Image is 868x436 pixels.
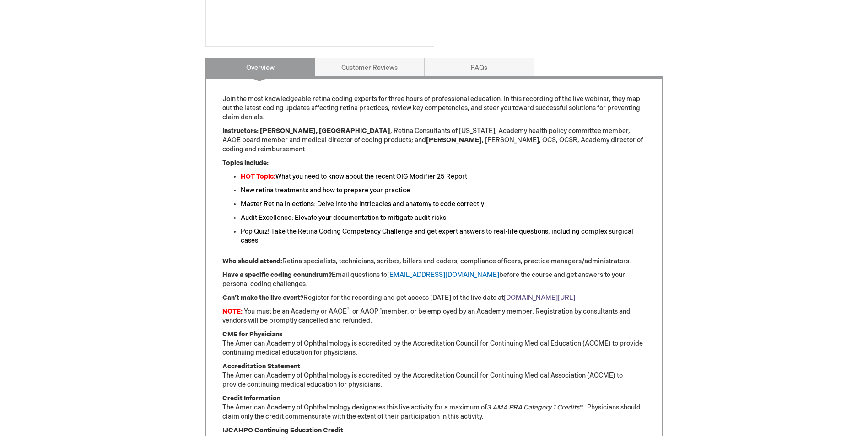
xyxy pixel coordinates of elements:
strong: Instructors: [PERSON_NAME], [GEOGRAPHIC_DATA] [222,127,390,135]
strong: [PERSON_NAME] [426,136,482,144]
p: You must be an Academy or AAOE , or AAOP member, or be employed by an Academy member. Registratio... [222,307,646,325]
strong: HOT Topic: [241,173,275,181]
p: The American Academy of Ophthalmology is accredited by the Accreditation Council for Continuing M... [222,330,646,357]
strong: Accreditation Statement [222,362,300,370]
strong: Have a specific coding conundrum? [222,271,332,279]
font: Master Retina Injections: Delve into the intricacies and anatomy to code correctly [241,200,484,208]
p: , Retina Consultants of [US_STATE], Academy health policy committee member, AAOE board member and... [222,127,646,154]
a: Overview [205,58,315,76]
p: The American Academy of Ophthalmology is accredited by the Accreditation Council for Continuing M... [222,362,646,389]
strong: Can’t make the live event? [222,294,303,302]
sup: ™ [378,307,382,313]
p: The American Academy of Ophthalmology designates this live activity for a maximum of ™. Physician... [222,394,646,421]
a: FAQs [424,58,534,76]
font: What you need to know about the recent OIG Modifier 25 Report [275,173,467,181]
strong: IJCAHPO Continuing Education Credit [222,426,343,434]
a: Customer Reviews [315,58,425,76]
sup: ® [347,307,349,313]
strong: Topics include: [222,159,269,167]
p: Retina specialists, technicians, scribes, billers and coders, compliance officers, practice manag... [222,257,646,266]
strong: CME for Physicians [222,330,282,338]
strong: Who should attend: [222,257,282,265]
font: Audit Excellence: Elevate your documentation to mitigate audit risks [241,214,446,222]
font: Pop Quiz! Take the Retina Coding Competency Challenge and get expert answers to real-life questio... [241,228,633,245]
a: [EMAIL_ADDRESS][DOMAIN_NAME] [387,271,499,279]
p: Email questions to before the course and get answers to your personal coding challenges. [222,271,646,289]
em: 3 AMA PRA Category 1 Credits [487,404,579,411]
p: Join the most knowledgeable retina coding experts for three hours of professional education. In t... [222,95,646,122]
p: Register for the recording and get access [DATE] of the live date at [222,293,646,303]
strong: Credit Information [222,394,280,402]
font: NOTE: [222,308,243,315]
a: [DOMAIN_NAME][URL] [504,294,575,302]
font: New retina treatments and how to prepare your practice [241,186,410,194]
